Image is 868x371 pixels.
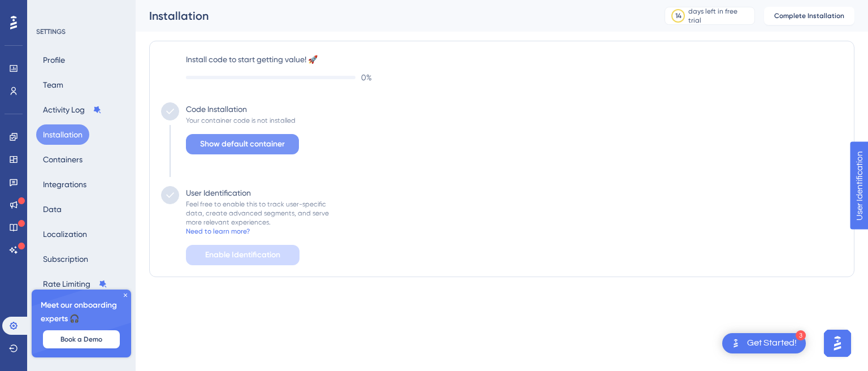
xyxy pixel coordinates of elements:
div: Feel free to enable this to track user-specific data, create advanced segments, and serve more re... [186,200,329,227]
div: Need to learn more? [186,227,250,236]
div: 14 [675,11,682,20]
span: Show default container [200,137,285,151]
div: Installation [149,8,636,24]
div: Your container code is not installed [186,116,296,125]
button: Installation [36,124,89,145]
button: Team [36,75,70,95]
button: Book a Demo [43,330,120,348]
button: Containers [36,149,89,170]
div: Code Installation [186,102,247,116]
div: 3 [796,330,806,340]
button: Activity Log [36,100,108,120]
img: launcher-image-alternative-text [729,337,743,350]
span: Enable Identification [205,248,280,262]
span: Complete Installation [774,11,844,20]
button: Enable Identification [186,245,300,265]
button: Show default container [186,134,299,154]
iframe: UserGuiding AI Assistant Launcher [821,326,854,360]
label: Install code to start getting value! 🚀 [186,53,843,66]
div: days left in free trial [688,7,751,25]
div: SETTINGS [36,27,128,36]
span: User Identification [9,3,79,16]
button: Subscription [36,249,95,269]
div: Get Started! [747,337,797,350]
button: Rate Limiting [36,274,114,294]
button: Localization [36,224,94,244]
div: Open Get Started! checklist, remaining modules: 3 [722,333,806,353]
span: Book a Demo [60,335,102,344]
button: Complete Installation [764,7,854,25]
span: Meet our onboarding experts 🎧 [41,299,122,326]
button: Profile [36,50,72,70]
button: Integrations [36,174,93,195]
button: Data [36,199,68,219]
span: 0 % [361,71,372,84]
div: User Identification [186,186,251,200]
